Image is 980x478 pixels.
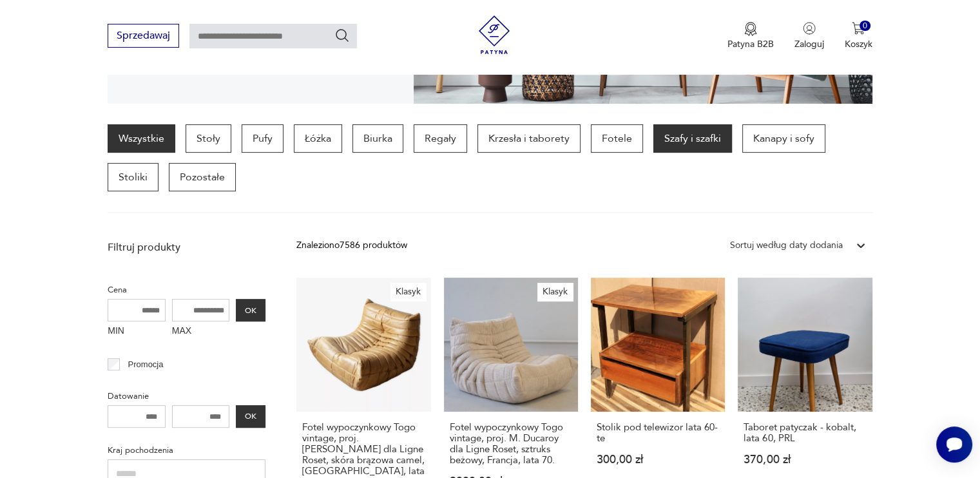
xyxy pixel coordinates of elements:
p: Cena [108,283,265,297]
p: Datowanie [108,389,265,403]
div: 0 [860,21,870,32]
img: Ikona koszyka [852,22,865,35]
iframe: Smartsupp widget button [936,426,972,463]
h3: Taboret patyczak - kobalt, lata 60, PRL [744,422,866,444]
a: Szafy i szafki [653,124,732,153]
a: Ikona medaluPatyna B2B [727,22,774,50]
a: Stoły [186,124,231,153]
p: 300,00 zł [597,454,719,465]
div: Znaleziono 7586 produktów [296,238,407,253]
button: 0Koszyk [845,22,872,50]
a: Krzesła i taborety [477,124,581,153]
label: MAX [172,321,230,342]
h3: Stolik pod telewizor lata 60-te [597,422,719,444]
a: Fotele [591,124,643,153]
img: Ikonka użytkownika [803,22,816,35]
a: Stoliki [108,163,159,191]
a: Wszystkie [108,124,175,153]
p: Filtruj produkty [108,240,265,254]
p: Promocja [128,358,164,372]
a: Kanapy i sofy [742,124,825,153]
h3: Fotel wypoczynkowy Togo vintage, proj. M. Ducaroy dla Ligne Roset, sztruks beżowy, Francja, lata 70. [450,422,572,466]
button: Szukaj [334,28,350,43]
button: OK [236,405,265,428]
img: Patyna - sklep z meblami i dekoracjami vintage [475,15,514,54]
a: Łóżka [294,124,342,153]
img: Ikona medalu [744,22,757,36]
button: OK [236,299,265,321]
div: Sortuj według daty dodania [730,238,843,253]
button: Zaloguj [794,22,824,50]
p: Koszyk [845,38,872,50]
button: Patyna B2B [727,22,774,50]
a: Pufy [242,124,283,153]
p: Patyna B2B [727,38,774,50]
button: Sprzedawaj [108,24,179,48]
a: Biurka [352,124,403,153]
p: Kraj pochodzenia [108,443,265,457]
a: Sprzedawaj [108,32,179,41]
p: Zaloguj [794,38,824,50]
a: Pozostałe [169,163,236,191]
p: 370,00 zł [744,454,866,465]
label: MIN [108,321,166,342]
a: Regały [414,124,467,153]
